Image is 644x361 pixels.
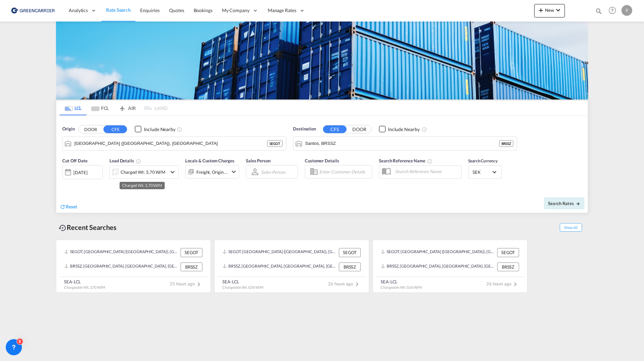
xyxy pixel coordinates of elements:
md-tab-item: AIR [114,101,140,115]
span: Help [607,5,618,16]
span: Customer Details [305,158,339,163]
recent-search-card: SEGOT, [GEOGRAPHIC_DATA] ([GEOGRAPHIC_DATA]), [GEOGRAPHIC_DATA], [GEOGRAPHIC_DATA], [GEOGRAPHIC_D... [56,240,211,293]
md-icon: icon-refresh [60,204,66,210]
md-icon: Chargeable Weight [136,159,141,164]
span: Search Reference Name [379,158,432,163]
input: Search by Port [74,138,267,149]
span: Manage Rates [268,7,296,14]
div: icon-magnify [595,7,603,17]
span: Quotes [169,7,184,13]
div: SEGOT [339,248,361,257]
div: Include Nearby [388,126,420,133]
span: Cut Off Date [62,158,88,163]
md-icon: icon-backup-restore [59,224,67,232]
md-select: Sales Person [260,167,286,177]
div: Charged Wt: 3,70 W/M [121,167,165,177]
md-checkbox: Checkbox No Ink [135,126,175,133]
div: Charged Wt: 3,70 W/Micon-chevron-down [109,165,179,179]
input: Enter Customer Details [319,167,370,177]
span: Chargeable Wt. 0,56 W/M [381,285,422,289]
div: SEGOT, Gothenburg (Goteborg), Sweden, Northern Europe, Europe [381,248,495,257]
recent-search-card: SEGOT, [GEOGRAPHIC_DATA] ([GEOGRAPHIC_DATA]), [GEOGRAPHIC_DATA], [GEOGRAPHIC_DATA], [GEOGRAPHIC_D... [373,240,527,293]
div: BRSSZ [339,263,361,271]
span: 26 hours ago [486,281,519,286]
div: [DATE] [73,169,87,175]
md-checkbox: Checkbox No Ink [379,126,420,133]
button: DOOR [348,125,371,133]
img: 609dfd708afe11efa14177256b0082fb.png [10,3,56,18]
md-icon: icon-arrow-right [576,201,580,206]
span: 26 hours ago [328,281,361,286]
div: BRSSZ [181,263,202,271]
span: New [537,7,562,13]
div: [DATE] [62,165,103,179]
recent-search-card: SEGOT, [GEOGRAPHIC_DATA] ([GEOGRAPHIC_DATA]), [GEOGRAPHIC_DATA], [GEOGRAPHIC_DATA], [GEOGRAPHIC_D... [214,240,369,293]
input: Search by Port [305,138,499,149]
span: Search Rates [548,201,580,206]
span: Destination [293,126,316,132]
span: SEK [473,169,491,175]
span: Reset [66,204,77,209]
div: F [621,5,632,16]
span: Sales Person [246,158,270,163]
md-icon: icon-chevron-down [168,168,176,176]
span: Load Details [109,158,141,163]
md-icon: icon-chevron-down [554,6,562,14]
md-icon: Unchecked: Ignores neighbouring ports when fetching rates.Checked : Includes neighbouring ports w... [177,127,182,132]
span: Origin [62,126,74,132]
button: CFS [103,125,127,133]
div: SEGOT [497,248,519,257]
img: GreenCarrierFCL_LCL.png [56,22,588,99]
div: Recent Searches [56,220,119,235]
div: Origin DOOR CFS Checkbox No InkUnchecked: Ignores neighbouring ports when fetching rates.Checked ... [56,116,588,213]
span: Show All [560,223,582,232]
div: SEGOT, Gothenburg (Goteborg), Sweden, Northern Europe, Europe [64,248,179,257]
md-icon: Unchecked: Ignores neighbouring ports when fetching rates.Checked : Includes neighbouring ports w... [422,127,427,132]
div: SEGOT, Gothenburg (Goteborg), Sweden, Northern Europe, Europe [223,248,337,257]
span: Chargeable Wt. 3,70 W/M [64,285,105,289]
md-icon: icon-plus 400-fg [537,6,545,14]
button: icon-plus 400-fgNewicon-chevron-down [534,4,565,17]
span: Rate Search [106,7,131,13]
md-input-container: Santos, BRSSZ [293,137,517,150]
md-select: Select Currency: kr SEKSweden Krona [472,167,498,177]
span: 25 hours ago [170,281,203,286]
div: icon-refreshReset [60,203,77,211]
md-tab-item: LCL [60,101,87,115]
div: BRSSZ, Santos, Brazil, South America, Americas [223,263,337,271]
div: BRSSZ, Santos, Brazil, South America, Americas [64,263,179,271]
md-input-container: Gothenburg (Goteborg), SEGOT [63,137,286,150]
div: SEGOT [267,140,283,147]
md-icon: icon-chevron-right [511,280,519,288]
input: Search Reference Name [392,166,461,176]
div: BRSSZ, Santos, Brazil, South America, Americas [381,263,495,271]
div: SEA-LCL [381,279,422,285]
md-pagination-wrapper: Use the left and right arrow keys to navigate between tabs [60,101,167,115]
span: Bookings [194,7,213,13]
button: CFS [323,125,347,133]
md-datepicker: Select [62,178,67,188]
md-icon: icon-chevron-right [353,280,361,288]
span: Analytics [69,7,88,14]
div: Help [607,5,621,17]
div: BRSSZ [497,263,519,271]
div: SEA-LCL [64,279,105,285]
span: Locals & Custom Charges [185,158,234,163]
md-icon: icon-magnify [595,7,603,15]
md-icon: icon-chevron-down [230,168,238,176]
span: Chargeable Wt. 0,56 W/M [222,285,263,289]
button: DOOR [79,125,102,133]
div: BRSSZ [499,140,513,147]
span: My Company [222,7,250,14]
md-tab-item: FCL [87,101,114,115]
span: Enquiries [140,7,160,13]
div: Freight Origin Destination [196,167,228,177]
span: Search Currency [468,158,497,163]
button: Search Ratesicon-arrow-right [544,197,584,209]
md-tooltip: Charged Wt: 3,70 W/M [120,182,165,189]
md-icon: icon-airplane [118,104,126,109]
div: SEGOT [181,248,202,257]
div: Freight Origin Destinationicon-chevron-down [185,165,239,178]
md-icon: Your search will be saved by the below given name [427,159,432,164]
